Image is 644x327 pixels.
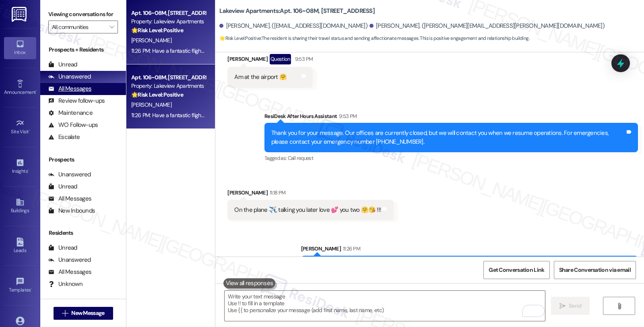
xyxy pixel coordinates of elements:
textarea: To enrich screen reader interactions, please activate Accessibility in Grammarly extension settings [225,291,545,321]
a: Templates • [4,275,36,296]
span: [PERSON_NAME] [131,37,171,44]
div: All Messages [48,268,91,276]
button: New Message [54,307,113,320]
label: Viewing conversations for [48,8,118,21]
div: Prospects [40,155,126,164]
span: : The resident is sharing their travel status and sending affectionate messages. This is positive... [219,34,529,43]
div: [PERSON_NAME] [301,244,638,256]
a: Insights • [4,156,36,178]
span: • [28,167,29,173]
span: Call request [288,155,313,161]
span: • [36,88,37,94]
span: [PERSON_NAME] [131,101,171,108]
div: Unread [48,60,77,69]
div: Apt. 106~08M, [STREET_ADDRESS] [131,9,206,17]
div: 11:26 PM: Have a fantastic flight, [PERSON_NAME]! Safe travels! Let us know if there's anything w... [131,47,443,54]
b: Lakeview Apartments: Apt. 106~08M, [STREET_ADDRESS] [219,7,375,15]
div: Unanswered [48,170,91,179]
input: All communities [52,21,105,33]
div: 9:53 PM [293,55,313,63]
div: Unread [48,182,77,191]
div: 11:26 PM: Have a fantastic flight, [PERSON_NAME]! Safe travels! Let us know if there's anything w... [131,112,443,119]
div: New Inbounds [48,207,95,215]
div: Unanswered [48,72,91,81]
div: [PERSON_NAME] [227,54,313,67]
span: • [29,128,30,133]
span: • [31,286,32,292]
div: All Messages [48,195,91,203]
div: Apt. 106~08M, [STREET_ADDRESS] [131,73,206,82]
div: 9:53 PM [337,112,357,120]
div: WO Follow-ups [48,121,98,129]
div: Prospects + Residents [40,46,126,54]
div: [PERSON_NAME] [227,188,394,200]
div: Unread [48,244,77,252]
div: Thank you for your message. Our offices are currently closed, but we will contact you when we res... [271,129,625,146]
img: ResiDesk Logo [12,7,28,22]
span: Get Conversation Link [489,266,544,274]
div: Residents [40,229,126,237]
div: [PERSON_NAME]. ([PERSON_NAME][EMAIL_ADDRESS][PERSON_NAME][DOMAIN_NAME]) [369,22,605,30]
div: Tagged as: [264,152,638,164]
a: Leads [4,235,36,257]
div: Question [270,54,291,64]
span: Share Conversation via email [559,266,631,274]
div: Escalate [48,133,80,141]
div: Am at the airport 🤗 [234,73,287,81]
div: Maintenance [48,109,93,117]
span: New Message [71,309,104,317]
span: Send [569,302,581,310]
div: [PERSON_NAME]. ([EMAIL_ADDRESS][DOMAIN_NAME]) [219,22,367,30]
button: Send [551,297,590,315]
a: Site Visit • [4,116,36,138]
div: All Messages [48,85,91,93]
div: On the plane ✈️, talking you later love 💕 you two 🤗😘 !!! [234,206,381,214]
a: Inbox [4,37,36,59]
div: Unknown [48,280,83,288]
div: ResiDesk After Hours Assistant [264,112,638,123]
div: Unanswered [48,256,91,264]
div: Property: Lakeview Apartments [131,82,206,90]
strong: 🌟 Risk Level: Positive [131,27,183,34]
div: 11:26 PM [341,244,360,253]
button: Get Conversation Link [483,261,549,279]
a: Buildings [4,195,36,217]
button: Share Conversation via email [554,261,636,279]
strong: 🌟 Risk Level: Positive [219,35,261,41]
i:  [62,310,68,317]
i:  [109,24,114,30]
i:  [616,303,622,309]
i:  [559,303,566,309]
strong: 🌟 Risk Level: Positive [131,91,183,98]
div: Property: Lakeview Apartments [131,17,206,26]
div: 11:18 PM [268,188,286,197]
div: Review follow-ups [48,97,105,105]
